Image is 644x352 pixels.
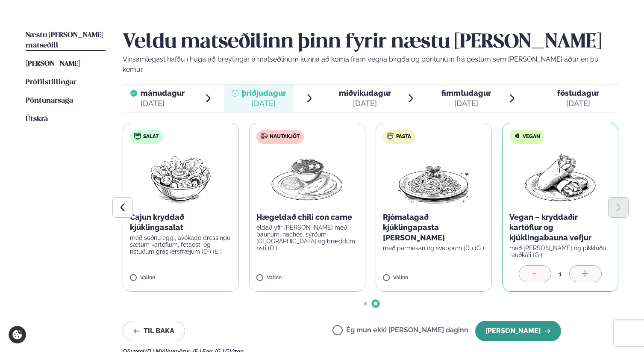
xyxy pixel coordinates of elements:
[26,114,48,124] a: Útskrá
[383,212,485,243] p: Rjómalagað kjúklingapasta [PERSON_NAME]
[396,151,471,205] img: Spagetti.png
[141,98,185,109] div: [DATE]
[339,98,391,109] div: [DATE]
[509,212,611,243] p: Vegan – kryddaðir kartöflur og kjúklingabauna vefjur
[387,133,394,139] img: pasta.svg
[396,133,411,140] span: Pasta
[26,60,80,68] span: [PERSON_NAME]
[509,245,611,258] p: með [PERSON_NAME] og pikkluðu rauðkáli (G )
[441,89,491,98] span: fimmtudagur
[130,212,232,233] p: Cajun kryddað kjúklingasalat
[557,98,599,109] div: [DATE]
[123,321,185,341] button: Til baka
[26,96,73,106] a: Pöntunarsaga
[364,302,367,305] span: Go to slide 1
[383,245,485,251] p: með parmesan og sveppum (D ) (G )
[441,98,491,109] div: [DATE]
[26,115,48,123] span: Útskrá
[475,321,561,341] button: [PERSON_NAME]
[143,133,159,140] span: Salat
[26,97,73,104] span: Pöntunarsaga
[123,54,618,75] p: Vinsamlegast hafðu í huga að breytingar á matseðlinum kunna að koma fram vegna birgða og pöntunum...
[26,32,103,49] span: Næstu [PERSON_NAME] matseðill
[9,326,26,343] a: Cookie settings
[26,79,76,86] span: Prófílstillingar
[26,77,76,88] a: Prófílstillingar
[242,98,286,109] div: [DATE]
[130,234,232,255] p: með soðnu eggi, avókadó dressingu, sætum kartöflum, fetaosti og ristuðum graskersfræjum (D ) (E )
[557,89,599,98] span: föstudagur
[608,197,629,218] button: Next slide
[26,30,106,51] a: Næstu [PERSON_NAME] matseðill
[270,151,345,205] img: Curry-Rice-Naan.png
[551,269,569,279] div: 1
[143,151,219,205] img: Salad.png
[26,59,80,69] a: [PERSON_NAME]
[141,89,185,98] span: mánudagur
[523,151,598,205] img: Wraps.png
[261,133,268,139] img: beef.svg
[256,224,358,251] p: eldað yfir [PERSON_NAME] með baunum, nachos, sýrðum [GEOGRAPHIC_DATA] og bræddum osti (D )
[123,30,618,54] h2: Veldu matseðilinn þinn fyrir næstu [PERSON_NAME]
[374,302,377,305] span: Go to slide 2
[523,133,540,140] span: Vegan
[242,89,286,98] span: þriðjudagur
[270,133,300,140] span: Nautakjöt
[112,197,133,218] button: Previous slide
[339,89,391,98] span: miðvikudagur
[514,133,520,139] img: Vegan.svg
[134,133,141,139] img: salad.svg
